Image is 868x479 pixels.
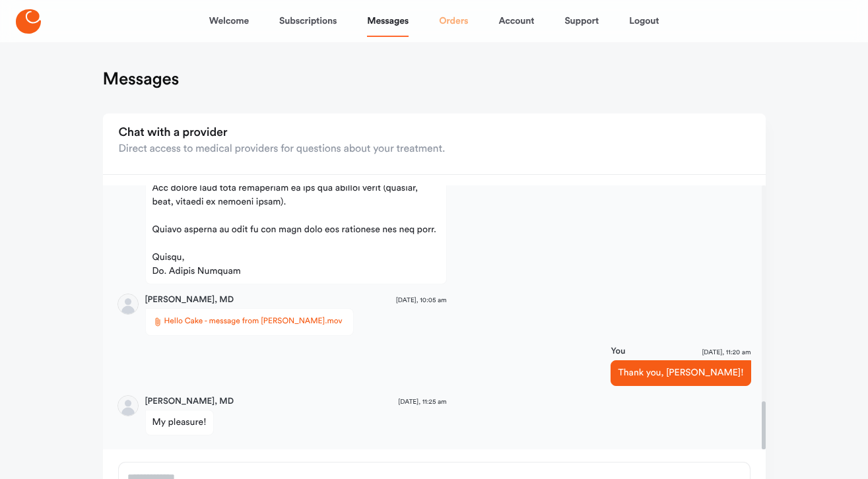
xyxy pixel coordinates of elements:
[439,5,468,37] a: Orders
[367,5,409,37] a: Messages
[152,416,207,430] span: My pleasure!
[611,360,751,386] div: Thank you, [PERSON_NAME]!
[164,315,343,329] span: Hello Cake - message from [PERSON_NAME].mov
[118,396,138,416] img: Doctor's avatar
[119,125,446,141] div: Chat with a provider
[396,296,447,306] span: [DATE], 10:05 am
[145,294,234,307] strong: [PERSON_NAME], MD
[209,5,249,37] a: Welcome
[611,345,625,358] strong: You
[103,69,180,90] h1: Messages
[119,141,446,157] div: Direct access to medical providers for questions about your treatment.
[564,5,599,37] a: Support
[702,348,751,358] span: [DATE], 11:20 am
[118,294,138,314] img: Doctor's avatar
[152,314,347,330] a: Hello Cake - message from [PERSON_NAME].mov
[279,5,337,37] a: Subscriptions
[498,5,534,37] a: Account
[145,395,234,408] strong: [PERSON_NAME], MD
[629,5,659,37] a: Logout
[398,397,446,408] span: [DATE], 11:25 am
